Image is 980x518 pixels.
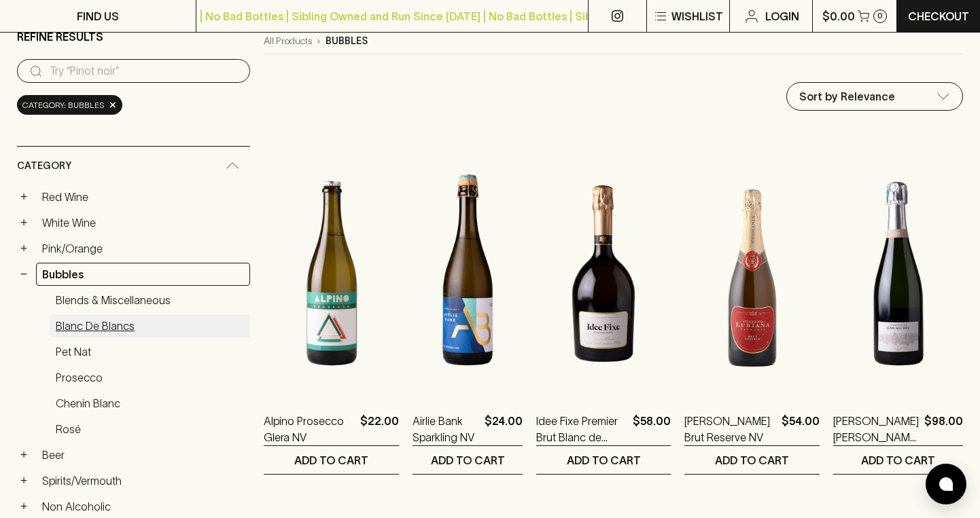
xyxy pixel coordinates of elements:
[109,98,117,112] span: ×
[939,477,953,491] img: bubble-icon
[17,147,250,185] div: Category
[431,452,505,468] p: ADD TO CART
[799,88,895,105] p: Sort by Relevance
[671,8,723,24] p: Wishlist
[264,413,355,445] a: Alpino Prosecco Glera NV
[833,413,919,445] a: [PERSON_NAME] [PERSON_NAME] Brut NV
[264,446,399,474] button: ADD TO CART
[765,8,799,24] p: Login
[77,8,119,24] p: FIND US
[684,413,776,445] a: [PERSON_NAME] Brut Reserve NV
[50,289,250,312] a: Blends & Miscellaneous
[17,216,31,229] button: +
[485,413,523,445] p: $24.00
[684,446,820,474] button: ADD TO CART
[908,8,969,24] p: Checkout
[17,158,71,174] span: Category
[833,446,963,474] button: ADD TO CART
[413,155,523,392] img: Airlie Bank Sparkling NV
[787,83,962,110] div: Sort by Relevance
[684,155,820,392] img: Stefano Lubiana Brut Reserve NV
[326,34,368,48] p: bubbles
[50,392,250,415] a: Chenin Blanc
[36,263,250,286] a: Bubbles
[17,474,31,487] button: +
[50,314,250,337] a: Blanc de Blancs
[36,237,250,260] a: Pink/Orange
[17,190,31,204] button: +
[294,452,368,468] p: ADD TO CART
[360,413,399,445] p: $22.00
[715,452,789,468] p: ADD TO CART
[413,446,523,474] button: ADD TO CART
[536,446,671,474] button: ADD TO CART
[50,366,250,389] a: Prosecco
[36,185,250,208] a: Red Wine
[17,500,31,513] button: +
[36,211,250,234] a: White Wine
[264,34,312,48] a: All Products
[536,413,627,445] a: Idee Fixe Premier Brut Blanc de Blancs Sparkling 2023 750ml
[877,12,883,20] p: 0
[36,495,250,518] a: Non Alcoholic
[22,98,105,112] span: Category: bubbles
[36,469,250,492] a: Spirits/Vermouth
[17,29,103,45] p: Refine Results
[50,418,250,441] a: Rosé
[833,155,963,392] img: Jean Michel Carte Blanche Brut NV
[36,443,250,466] a: Beer
[567,452,641,468] p: ADD TO CART
[536,155,671,392] img: Idee Fixe Premier Brut Blanc de Blancs Sparkling 2023 750ml
[633,413,671,445] p: $58.00
[822,8,855,24] p: $0.00
[17,448,31,462] button: +
[413,413,479,445] a: Airlie Bank Sparkling NV
[924,413,963,445] p: $98.00
[17,242,31,255] button: +
[782,413,820,445] p: $54.00
[50,60,239,82] input: Try “Pinot noir”
[264,155,399,392] img: Alpino Prosecco Glera NV
[861,452,935,468] p: ADD TO CART
[317,34,320,48] p: ›
[50,340,250,363] a: Pet Nat
[17,267,31,281] button: −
